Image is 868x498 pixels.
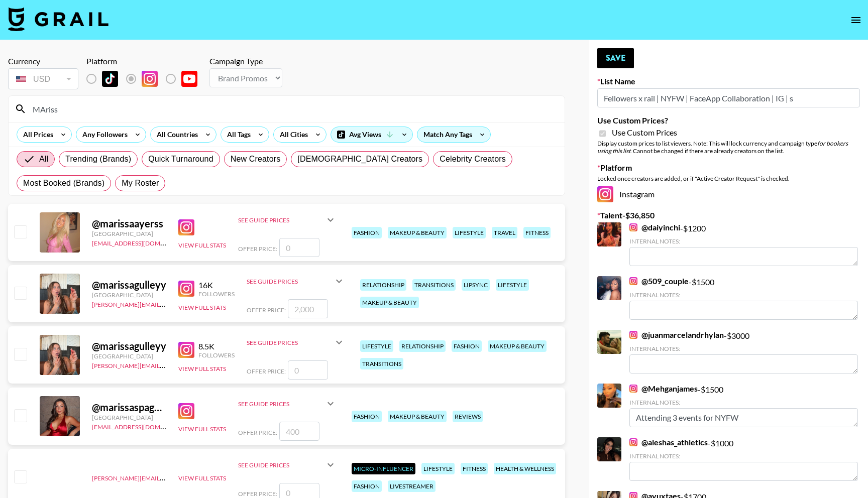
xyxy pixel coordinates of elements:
div: transitions [412,279,456,291]
div: All Prices [17,127,55,142]
input: 400 [279,422,319,441]
button: View Full Stats [178,365,226,372]
div: fashion [352,480,382,492]
div: All Countries [151,127,200,142]
span: Celebrity Creators [440,153,506,165]
a: [PERSON_NAME][EMAIL_ADDRESS][PERSON_NAME][DOMAIN_NAME] [92,360,288,369]
div: lifestyle [360,340,393,352]
div: Internal Notes: [629,237,858,245]
img: Instagram [597,186,613,202]
img: Instagram [629,223,637,231]
label: Platform [597,163,860,173]
div: List locked to Instagram. [86,68,205,89]
div: [GEOGRAPHIC_DATA] [92,230,166,237]
img: Instagram [629,438,637,446]
div: Currency is locked to USD [8,66,78,91]
span: Offer Price: [247,306,286,314]
span: [DEMOGRAPHIC_DATA] Creators [297,153,422,165]
div: See Guide Prices [238,208,337,232]
div: Instagram [597,186,860,202]
div: See Guide Prices [247,330,345,354]
div: Currency [8,56,78,66]
div: transitions [360,358,403,369]
a: [EMAIL_ADDRESS][DOMAIN_NAME] [92,421,193,431]
span: My Roster [122,177,159,189]
div: lifestyle [453,227,486,238]
div: fashion [452,340,482,352]
span: Offer Price: [238,490,277,497]
textarea: Attending 3 events for NYFW [629,408,858,427]
img: Instagram [178,342,194,358]
em: for bookers using this list [597,140,848,155]
span: Use Custom Prices [612,128,677,138]
div: - $ 1000 [629,437,858,481]
div: @ marissagulleyy [92,279,166,291]
div: makeup & beauty [388,227,447,238]
input: 0 [279,238,319,257]
div: See Guide Prices [238,392,337,416]
img: Instagram [178,219,194,235]
div: - $ 1500 [629,384,858,427]
a: @Mehganjames [629,384,698,394]
div: Followers [198,290,235,298]
div: See Guide Prices [247,339,333,346]
div: Internal Notes: [629,291,858,299]
div: Any Followers [76,127,130,142]
img: Instagram [629,277,637,285]
div: fashion [352,227,382,238]
div: makeup & beauty [388,411,447,422]
div: Internal Notes: [629,399,858,406]
div: - $ 1500 [629,276,858,320]
div: Platform [86,56,205,66]
div: See Guide Prices [238,400,324,408]
span: Offer Price: [238,429,277,436]
div: [GEOGRAPHIC_DATA] [92,414,166,421]
div: lifestyle [421,463,455,474]
div: See Guide Prices [247,269,345,293]
span: Offer Price: [238,245,277,253]
input: Search by User Name [27,101,559,117]
div: makeup & beauty [360,297,419,308]
a: [PERSON_NAME][EMAIL_ADDRESS][PERSON_NAME][PERSON_NAME][DOMAIN_NAME] [92,299,336,308]
div: fitness [461,463,488,474]
a: @juanmarcelandrhylan [629,330,724,340]
a: [EMAIL_ADDRESS][DOMAIN_NAME] [92,237,193,247]
div: @ marissaspagnoli [92,401,166,414]
button: View Full Stats [178,425,226,433]
div: All Cities [274,127,310,142]
span: Quick Turnaround [148,153,213,165]
img: Instagram [178,281,194,297]
div: relationship [399,340,446,352]
div: All Tags [221,127,253,142]
div: Followers [198,351,235,359]
span: New Creators [231,153,281,165]
span: Trending (Brands) [65,153,131,165]
div: fitness [523,227,551,238]
div: health & wellness [494,463,556,474]
div: [GEOGRAPHIC_DATA] [92,291,166,299]
button: Save [597,48,634,68]
a: [PERSON_NAME][EMAIL_ADDRESS][DOMAIN_NAME] [92,472,241,482]
div: Internal Notes: [629,452,858,460]
div: @ marissaayerss [92,217,166,230]
span: All [39,153,48,165]
div: See Guide Prices [238,461,324,469]
div: lifestyle [496,279,529,291]
div: Micro-Influencer [352,463,415,474]
input: 0 [288,360,328,380]
div: Display custom prices to list viewers. Note: This will lock currency and campaign type . Cannot b... [597,140,860,155]
img: Instagram [629,385,637,393]
label: Use Custom Prices? [597,115,860,126]
div: 8.5K [198,341,235,351]
span: Most Booked (Brands) [23,177,104,189]
label: List Name [597,76,860,86]
div: [GEOGRAPHIC_DATA] [92,352,166,360]
div: Internal Notes: [629,345,858,352]
span: Offer Price: [247,367,286,375]
div: Avg Views [331,127,412,142]
img: Instagram [629,331,637,339]
img: TikTok [102,71,118,87]
div: fashion [352,411,382,422]
img: YouTube [181,71,197,87]
button: View Full Stats [178,474,226,482]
